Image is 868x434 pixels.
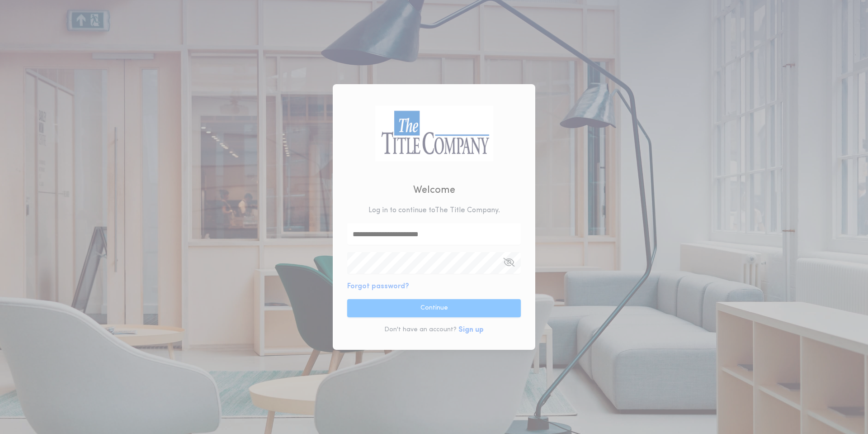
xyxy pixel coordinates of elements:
[458,324,484,335] button: Sign up
[375,105,493,161] img: logo
[347,299,521,317] button: Continue
[384,325,457,334] p: Don't have an account?
[347,281,409,292] button: Forgot password?
[413,183,455,198] h2: Welcome
[368,205,500,216] p: Log in to continue to The Title Company .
